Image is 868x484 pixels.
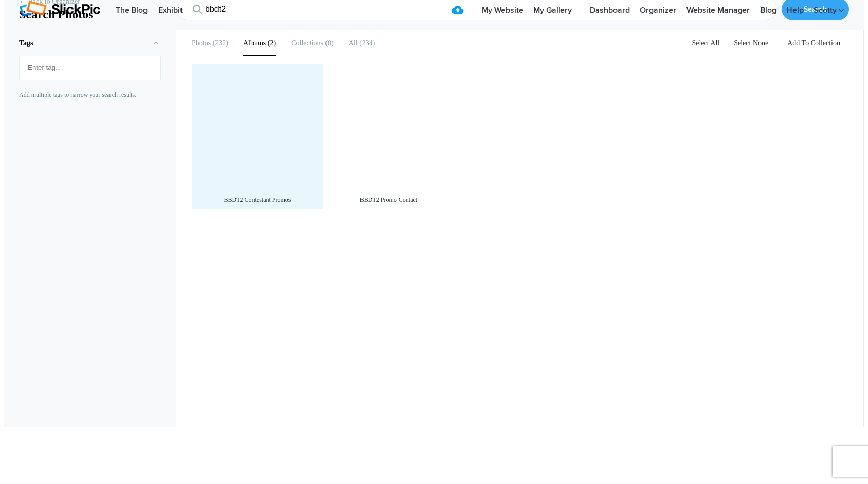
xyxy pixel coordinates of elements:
b: All [349,39,358,47]
div: BBDT2 Promo Contact [328,195,449,204]
b: Collections [291,39,323,47]
a: Select All [685,39,726,47]
div: BBDT2 Contestant Promos [197,195,318,204]
span: 0 [323,39,334,47]
b: Photos [192,39,211,47]
span: 2 [266,39,276,47]
span: 232 [211,39,228,47]
p: Add multiple tags to narrow your search results. [19,90,161,99]
mat-chip-list: Fruit selection [20,56,160,80]
a: Select None [728,39,774,47]
input: Enter tag... [25,59,155,77]
b: Albums [243,39,266,47]
a: Add To Collection [779,39,848,47]
span: 234 [358,39,375,47]
b: Tags [19,39,33,47]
